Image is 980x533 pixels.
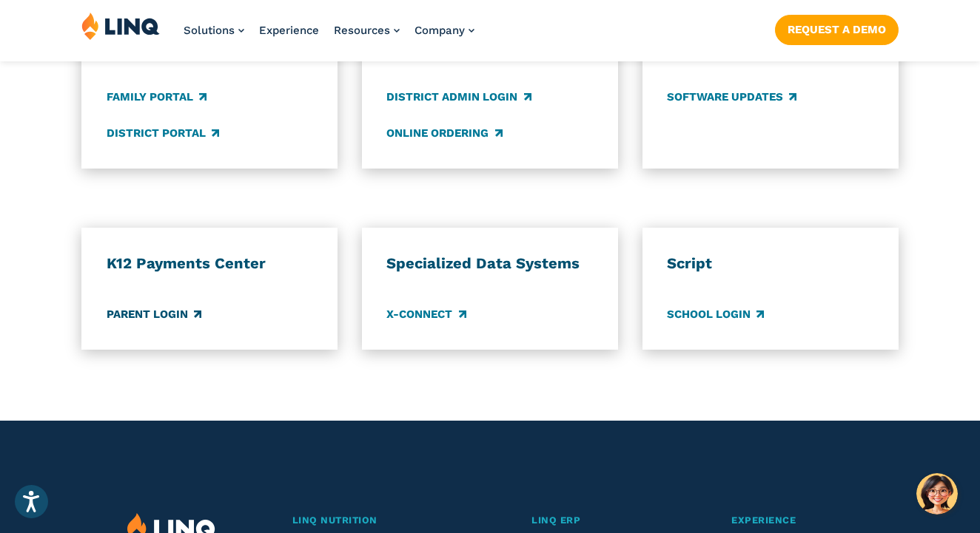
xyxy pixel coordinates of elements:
[775,12,899,44] nav: Button Navigation
[531,513,678,529] a: LINQ ERP
[667,89,796,105] a: Software Updates
[107,254,313,274] h3: K12 Payments Center
[531,515,580,526] span: LINQ ERP
[386,254,593,274] h3: Specialized Data Systems
[667,307,764,323] a: School Login
[386,307,466,323] a: X-Connect
[386,125,502,141] a: Online Ordering
[259,24,319,37] a: Experience
[731,513,853,529] a: Experience
[107,89,207,105] a: Family Portal
[107,125,219,141] a: District Portal
[415,24,465,37] span: Company
[415,24,474,37] a: Company
[775,15,899,44] a: Request a Demo
[731,515,796,526] span: Experience
[107,307,201,323] a: Parent Login
[334,24,400,37] a: Resources
[916,473,958,515] button: Hello, have a question? Let’s chat.
[292,515,377,526] span: LINQ Nutrition
[667,254,873,274] h3: Script
[184,12,474,61] nav: Primary Navigation
[81,12,160,40] img: LINQ | K‑12 Software
[292,513,478,529] a: LINQ Nutrition
[386,89,531,105] a: District Admin Login
[334,24,390,37] span: Resources
[184,24,235,37] span: Solutions
[184,24,244,37] a: Solutions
